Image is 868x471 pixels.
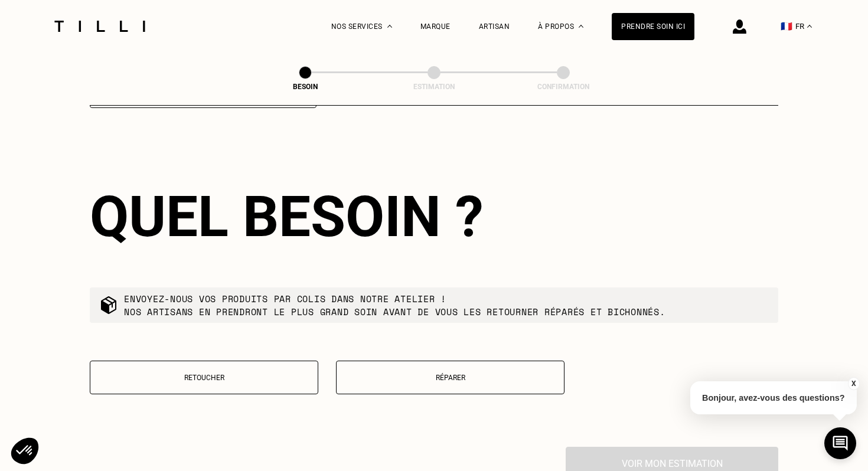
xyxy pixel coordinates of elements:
img: Menu déroulant à propos [579,25,583,28]
a: Prendre soin ici [612,13,694,40]
div: Estimation [375,83,493,91]
div: Quel besoin ? [90,184,778,250]
img: Logo du service de couturière Tilli [50,21,149,32]
button: X [847,377,859,390]
p: Réparer [342,374,558,382]
div: Besoin [246,83,364,91]
img: icône connexion [733,19,746,34]
button: Réparer [336,361,564,394]
img: menu déroulant [807,25,812,28]
p: Retoucher [96,374,312,382]
img: commande colis [99,296,118,315]
img: Menu déroulant [387,25,392,28]
span: 🇫🇷 [781,21,792,32]
p: Bonjour, avez-vous des questions? [690,381,857,414]
a: Marque [420,22,451,31]
div: Confirmation [504,83,622,91]
a: Artisan [479,22,510,31]
button: Retoucher [90,361,318,394]
p: Envoyez-nous vos produits par colis dans notre atelier ! Nos artisans en prendront le plus grand ... [124,292,665,318]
